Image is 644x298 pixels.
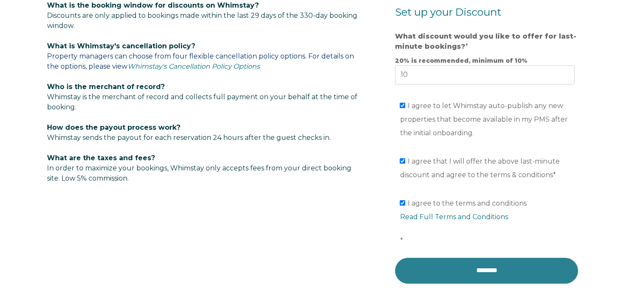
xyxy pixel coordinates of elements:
[47,123,180,131] span: How does the payout process work?
[47,11,357,30] span: Discounts are only applied to bookings made within the last 29 days of the 330-day booking window.
[47,42,195,50] span: What is Whimstay's cancellation policy?
[395,32,576,50] strong: What discount would you like to offer for last-minute bookings?
[127,62,260,70] a: Whimstay's Cancellation Policy Options
[400,102,567,137] span: I agree to let Whimstay auto-publish any new properties that become available in my PMS after the...
[400,200,405,206] input: I agree to the terms and conditionsRead Full Terms and Conditions*
[400,199,579,245] span: I agree to the terms and conditions
[400,213,508,221] a: Read Full Terms and Conditions
[395,57,528,64] strong: 20% is recommended, minimum of 10%
[400,103,405,108] input: I agree to let Whimstay auto-publish any new properties that become available in my PMS after the...
[400,158,405,164] input: I agree that I will offer the above last-minute discount and agree to the terms & conditions*
[400,157,560,179] span: I agree that I will offer the above last-minute discount and agree to the terms & conditions
[47,154,155,162] span: What are the taxes and fees?
[47,41,362,72] p: Property managers can choose from four flexible cancellation policy options. For details on the o...
[47,154,351,182] span: In order to maximize your bookings, Whimstay only accepts fees from your direct booking site. Low...
[395,6,501,18] span: Set up your Discount
[47,93,357,111] span: Whimstay is the merchant of record and collects full payment on your behalf at the time of booking.
[47,1,259,9] span: What is the booking window for discounts on Whimstay?
[47,134,331,142] span: Whimstay sends the payout for each reservation 24 hours after the guest checks in.
[47,83,165,91] span: Who is the merchant of record?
